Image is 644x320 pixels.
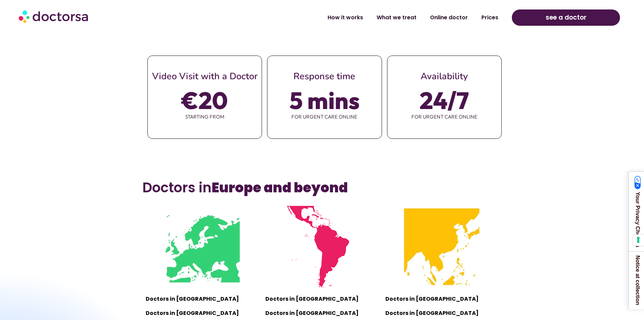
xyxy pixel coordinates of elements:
span: Availability [421,70,468,83]
nav: Menu [166,10,505,25]
a: What we treat [370,10,423,25]
button: Your consent preferences for tracking technologies [633,234,644,246]
span: 5 mins [289,91,360,110]
span: starting from [148,110,262,124]
img: California Consumer Privacy Act (CCPA) Opt-Out Icon [635,176,641,189]
p: Doctors in [GEOGRAPHIC_DATA] [146,294,259,304]
img: Mini map of the countries where Doctorsa is available - Europe, UK and Turkey [162,206,243,287]
span: Video Visit with a Doctor [152,70,258,83]
p: Doctors in [GEOGRAPHIC_DATA] [385,294,498,304]
a: How it works [321,10,370,25]
span: Response time [293,70,355,83]
p: Doctors in [GEOGRAPHIC_DATA] [385,308,498,318]
span: for urgent care online [267,110,381,124]
p: Doctors in [GEOGRAPHIC_DATA] [265,294,378,304]
h3: Doctors in [142,179,502,196]
p: Doctors in [GEOGRAPHIC_DATA] [265,308,378,318]
b: Europe and beyond [212,178,348,197]
p: Doctors in [GEOGRAPHIC_DATA] [146,308,259,318]
span: see a doctor [546,12,587,23]
a: Prices [475,10,505,25]
span: 24/7 [420,91,469,110]
span: for urgent care online [387,110,501,124]
a: see a doctor [512,9,620,26]
img: Mini map of the countries where Doctorsa is available - Latin America [281,206,363,287]
a: Online doctor [423,10,475,25]
span: €20 [182,91,228,110]
img: Mini map of the countries where Doctorsa is available - Southeast Asia [401,206,482,287]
